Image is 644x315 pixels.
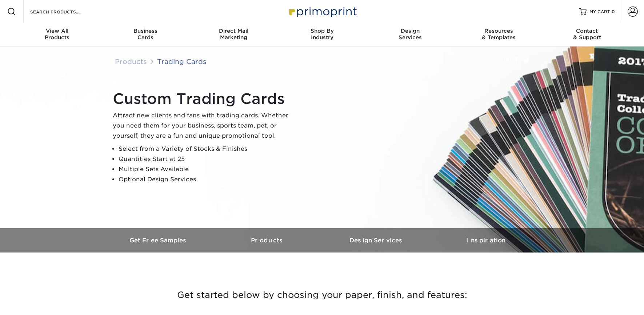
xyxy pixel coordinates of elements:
span: Contact [543,28,631,34]
li: Quantities Start at 25 [119,154,295,164]
a: Contact& Support [543,23,631,47]
li: Multiple Sets Available [119,164,295,174]
span: View All [13,28,101,34]
a: Inspiration [431,228,540,253]
img: Primoprint [286,4,359,19]
a: Trading Cards [157,57,207,65]
span: Resources [455,28,543,34]
a: Get Free Samples [104,228,213,253]
a: Direct MailMarketing [189,23,278,47]
span: Direct Mail [189,28,278,34]
span: MY CART [589,9,610,15]
div: Products [13,28,101,41]
input: SEARCH PRODUCTS..... [29,7,100,16]
a: Shop ByIndustry [278,23,366,47]
div: Cards [101,28,189,41]
h3: Inspiration [431,237,540,244]
div: Services [366,28,455,41]
a: View AllProducts [13,23,101,47]
div: Industry [278,28,366,41]
li: Optional Design Services [119,174,295,185]
div: Marketing [189,28,278,41]
a: Products [115,57,147,65]
div: & Support [543,28,631,41]
h3: Get Free Samples [104,237,213,244]
h3: Get started below by choosing your paper, finish, and features: [109,279,535,311]
span: 0 [612,9,615,14]
a: Design Services [322,228,431,253]
h1: Custom Trading Cards [113,90,295,108]
h3: Products [213,237,322,244]
span: Business [101,28,189,34]
a: Resources& Templates [455,23,543,47]
a: DesignServices [366,23,455,47]
a: Products [213,228,322,253]
li: Select from a Variety of Stocks & Finishes [119,144,295,154]
p: Attract new clients and fans with trading cards. Whether you need them for your business, sports ... [113,110,295,141]
div: & Templates [455,28,543,41]
h3: Design Services [322,237,431,244]
a: BusinessCards [101,23,189,47]
span: Design [366,28,455,34]
span: Shop By [278,28,366,34]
